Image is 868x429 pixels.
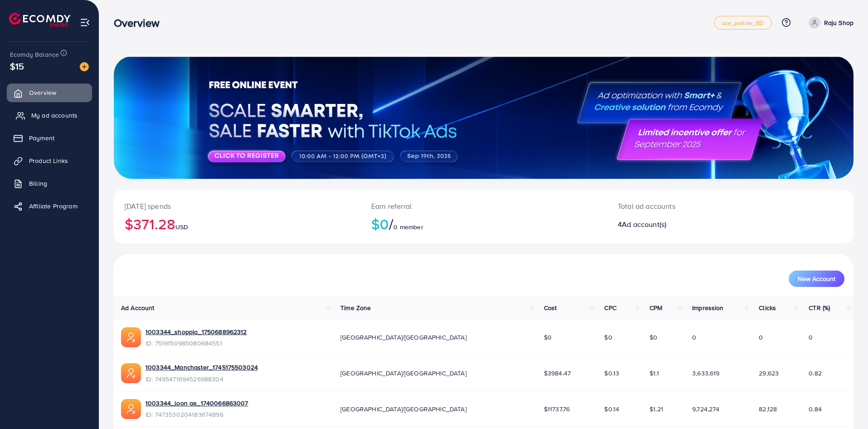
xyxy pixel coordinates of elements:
span: ID: 7519150985080684551 [145,339,247,348]
span: My ad accounts [31,111,78,120]
button: New Account [789,271,844,287]
a: 1003344_loon ae_1740066863007 [145,399,248,408]
a: Affiliate Program [7,197,92,215]
span: Time Zone [340,303,371,312]
span: Ad account(s) [622,219,666,229]
img: ic-ads-acc.e4c84228.svg [121,327,141,347]
span: [GEOGRAPHIC_DATA]/[GEOGRAPHIC_DATA] [340,369,466,378]
span: $0 [650,333,657,342]
span: $0.13 [604,369,619,378]
span: uce_partner_BD [722,20,764,26]
span: Product Links [29,156,68,165]
img: image [80,62,89,71]
span: $0 [544,333,552,342]
span: CPM [650,303,662,312]
span: Payment [29,133,54,143]
span: Impression [692,303,724,312]
h2: $371.28 [125,215,349,232]
a: 1003344_shoppio_1750688962312 [145,327,247,336]
span: ID: 7473530204183674896 [145,410,248,419]
span: 0 member [393,222,423,232]
span: 0.84 [809,404,822,414]
span: $0.14 [604,404,619,414]
span: $1.21 [650,404,663,414]
a: Payment [7,129,92,147]
h3: Overview [114,16,167,30]
span: [GEOGRAPHIC_DATA]/[GEOGRAPHIC_DATA] [340,333,466,342]
span: Clicks [759,303,776,312]
a: 1003344_Manchaster_1745175503024 [145,363,258,372]
img: menu [80,17,90,28]
span: $3984.47 [544,369,571,378]
span: Billing [29,179,47,188]
span: USD [175,222,188,232]
span: 9,724,274 [692,404,719,414]
span: New Account [798,276,835,282]
span: 3,633,619 [692,369,719,378]
span: 82,128 [759,404,777,414]
span: $1.1 [650,369,659,378]
span: Affiliate Program [29,202,78,211]
img: ic-ads-acc.e4c84228.svg [121,399,141,419]
p: Raju Shop [824,17,853,28]
span: 0.82 [809,369,822,378]
a: My ad accounts [7,106,92,124]
a: uce_partner_BD [714,16,771,30]
a: Raju Shop [805,17,853,29]
p: Earn referral [371,201,596,212]
a: Product Links [7,152,92,170]
a: Overview [7,84,92,102]
span: Ecomdy Balance [10,50,59,59]
span: [GEOGRAPHIC_DATA]/[GEOGRAPHIC_DATA] [340,404,466,414]
img: ic-ads-acc.e4c84228.svg [121,363,141,383]
span: Cost [544,303,557,312]
span: 0 [759,333,763,342]
span: $0 [604,333,612,342]
p: [DATE] spends [125,201,349,212]
span: 0 [809,333,813,342]
span: CTR (%) [809,303,830,312]
span: $11737.76 [544,404,570,414]
span: / [389,213,393,234]
img: logo [9,13,70,27]
span: CPC [604,303,616,312]
span: Overview [29,88,56,97]
span: Ad Account [121,303,155,312]
h2: 4 [618,220,781,229]
a: Billing [7,174,92,192]
h2: $0 [371,215,596,232]
span: ID: 7495471694526988304 [145,375,258,384]
span: 0 [692,333,696,342]
p: Total ad accounts [618,201,781,212]
span: $15 [10,59,24,73]
span: 29,623 [759,369,779,378]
